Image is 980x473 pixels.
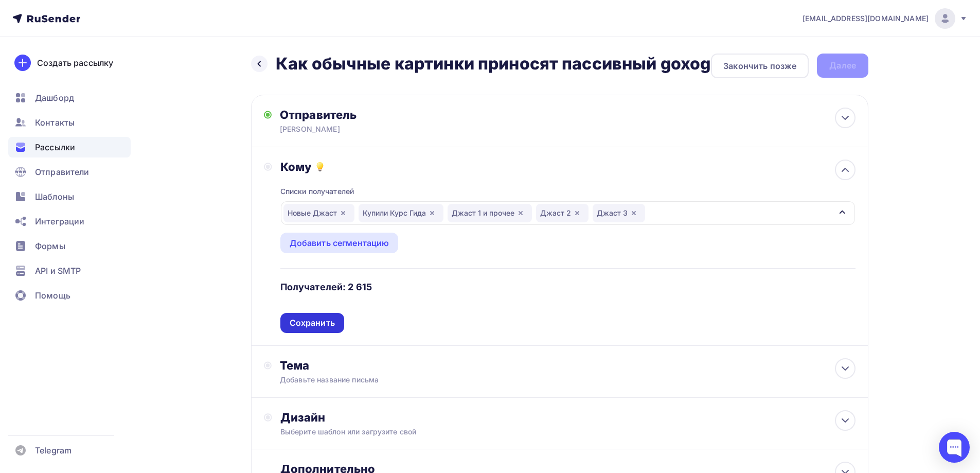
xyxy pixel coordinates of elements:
div: Джаст 3 [593,204,645,222]
div: Дизайн [280,410,856,425]
a: Дашборд [8,87,131,108]
div: Списки получателей [280,186,354,197]
span: Отправители [35,166,90,178]
div: Тема [280,358,483,373]
span: Контакты [35,116,75,129]
div: Создать рассылку [37,57,113,69]
a: Шаблоны [8,186,131,207]
span: [EMAIL_ADDRESS][DOMAIN_NAME] [803,13,929,24]
div: Сохранить [290,317,335,329]
a: Отправители [8,162,131,182]
span: Формы [35,240,65,252]
a: Рассылки [8,137,131,157]
div: Выберите шаблон или загрузите свой [280,427,798,437]
a: Контакты [8,112,131,133]
div: Добавьте название письма [280,375,463,385]
div: Новые Джаст [283,204,354,222]
span: Интеграции [35,215,84,227]
span: API и SMTP [35,265,81,277]
h4: Получателей: 2 615 [280,281,372,293]
div: Джаст 1 и прочее [448,204,532,222]
div: Добавить сегментацию [290,237,389,249]
span: Telegram [35,444,72,457]
a: Формы [8,236,131,256]
a: [EMAIL_ADDRESS][DOMAIN_NAME] [803,8,968,29]
div: Отправитель [280,108,503,122]
span: Помощь [35,289,70,302]
div: Закончить позже [723,60,796,72]
div: Джаст 2 [536,204,589,222]
span: Дашборд [35,92,74,104]
div: [PERSON_NAME] [280,124,480,134]
span: Рассылки [35,141,75,153]
button: Новые ДжастКупили Курс ГидаДжаст 1 и прочееДжаст 2Джаст 3 [280,201,856,225]
div: Кому [280,160,856,174]
h2: Как обычные картинки приносят пассивный gохоg [276,54,710,74]
span: Шаблоны [35,190,74,203]
div: Купили Курс Гида [359,204,443,222]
